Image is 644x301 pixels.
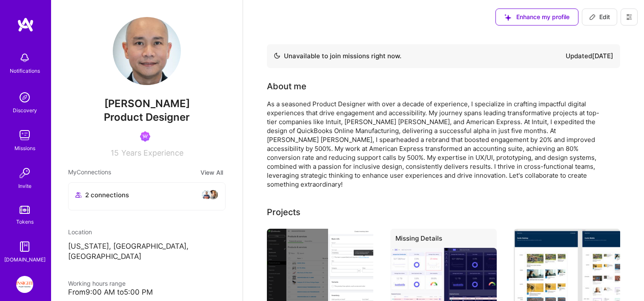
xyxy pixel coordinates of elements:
[16,238,33,255] img: guide book
[68,227,226,236] div: Location
[390,229,497,251] div: Missing Details
[68,97,226,110] span: [PERSON_NAME]
[582,9,617,26] button: Edit
[201,190,212,200] img: avatar
[274,51,401,61] div: Unavailable to join missions right now.
[267,80,306,93] div: About me
[4,255,46,264] div: [DOMAIN_NAME]
[267,206,301,219] div: Projects
[68,168,111,177] span: My Connections
[16,127,33,144] img: teamwork
[495,9,578,26] button: Enhance my profile
[85,190,129,199] span: 2 connections
[566,51,613,61] div: Updated [DATE]
[208,190,218,200] img: avatar
[14,276,35,293] a: Insight Partners: Data & AI - Sourcing
[140,131,150,142] img: Been on Mission
[198,168,226,177] button: View All
[504,14,511,21] i: icon SuggestedTeams
[68,288,226,297] div: From 9:00 AM to 5:00 PM
[17,17,34,32] img: logo
[16,165,33,182] img: Invite
[14,144,35,153] div: Missions
[68,280,126,287] span: Working hours range
[16,276,33,293] img: Insight Partners: Data & AI - Sourcing
[121,148,183,157] span: Years Experience
[75,192,82,198] i: icon Collaborator
[504,13,570,21] span: Enhance my profile
[10,66,40,75] div: Notifications
[16,49,33,66] img: bell
[16,89,33,106] img: discovery
[68,241,226,262] p: [US_STATE], [GEOGRAPHIC_DATA], [GEOGRAPHIC_DATA]
[18,182,31,190] div: Invite
[20,206,30,214] img: tokens
[16,217,34,226] div: Tokens
[111,148,119,157] span: 15
[68,182,226,210] button: 2 connectionsavataravatar
[113,17,181,85] img: User Avatar
[13,106,37,115] div: Discovery
[274,52,280,59] img: Availability
[267,99,607,189] div: As a seasoned Product Designer with over a decade of experience, I specialize in crafting impactf...
[589,13,610,21] span: Edit
[104,111,190,123] span: Product Designer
